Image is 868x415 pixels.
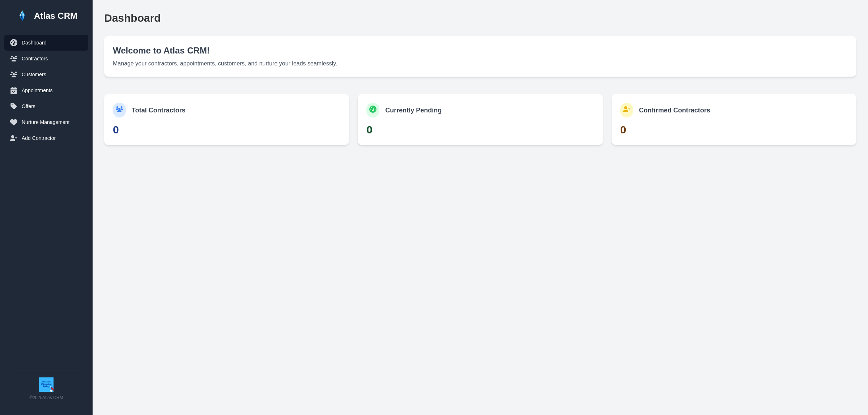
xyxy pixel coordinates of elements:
button: Contractors [4,51,88,67]
p: Manage your contractors, appointments, customers, and nurture your leads seamlessly. [113,59,848,68]
button: Appointments [4,82,88,98]
h1: Atlas CRM [34,10,77,22]
h2: Dashboard [104,12,856,25]
h3: Total Contractors [132,105,186,115]
p: 0 [366,123,594,136]
p: 0 [620,123,848,136]
img: Atlas Logo [15,9,30,23]
p: 0 [113,123,340,136]
p: © 2025 Atlas CRM [30,395,63,401]
img: ACT Logo [39,377,54,392]
h2: Welcome to Atlas CRM! [113,45,848,56]
button: Nurture Management [4,114,88,130]
button: Offers [4,98,88,114]
button: Dashboard [4,35,88,51]
h3: Currently Pending [385,105,442,115]
h3: Confirmed Contractors [639,105,710,115]
button: Add Contractor [4,130,88,146]
button: Customers [4,67,88,82]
